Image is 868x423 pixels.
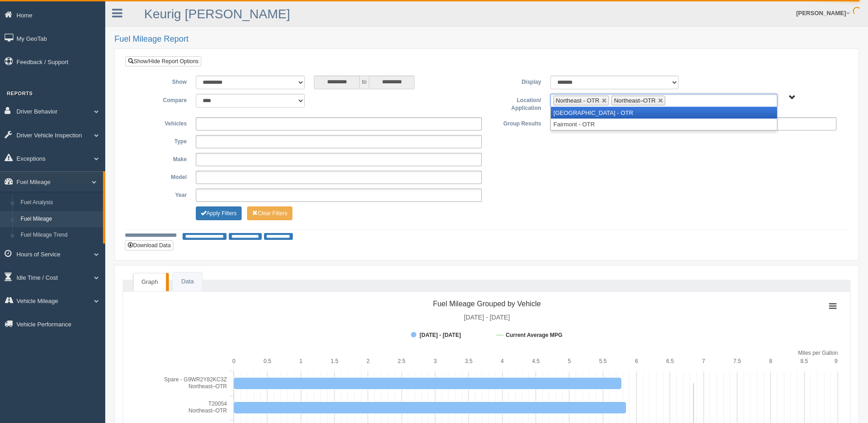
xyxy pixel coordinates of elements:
[132,76,191,87] label: Show
[132,94,191,105] label: Compare
[506,332,562,338] tspan: Current Average MPG
[532,358,540,364] text: 4.5
[464,314,510,321] tspan: [DATE] - [DATE]
[599,358,607,364] text: 5.5
[189,407,227,414] tspan: Northeast–OTR
[331,358,339,364] text: 1.5
[132,135,191,146] label: Type
[733,358,741,364] text: 7.5
[16,195,103,211] a: Fuel Analysis
[125,56,201,66] a: Show/Hide Report Options
[196,206,242,220] button: Change Filter Options
[614,97,656,104] span: Northeast–OTR
[551,107,777,119] li: [GEOGRAPHIC_DATA] - OTR
[486,76,545,87] label: Display
[132,171,191,182] label: Model
[556,97,599,104] span: Northeast - OTR
[189,383,227,390] tspan: Northeast–OTR
[132,189,191,200] label: Year
[367,358,370,364] text: 2
[232,358,236,364] text: 0
[16,211,103,228] a: Fuel Mileage
[702,358,705,364] text: 7
[551,119,777,130] li: Fairmont - OTR
[360,76,369,89] span: to
[434,358,437,364] text: 3
[835,358,838,364] text: 9
[398,358,405,364] text: 2.5
[132,153,191,164] label: Make
[420,332,461,338] tspan: [DATE] - [DATE]
[144,7,290,21] a: Keurig [PERSON_NAME]
[568,358,571,364] text: 5
[208,401,227,407] tspan: T20054
[800,358,808,364] text: 8.5
[247,206,292,220] button: Change Filter Options
[465,358,473,364] text: 3.5
[132,117,191,128] label: Vehicles
[501,358,504,364] text: 4
[433,300,541,308] tspan: Fuel Mileage Grouped by Vehicle
[16,227,103,244] a: Fuel Mileage Trend
[666,358,674,364] text: 6.5
[486,94,545,113] label: Location/ Application
[173,272,202,291] a: Data
[133,273,166,291] a: Graph
[486,117,545,128] label: Group Results
[164,376,227,383] tspan: Spare - G9WR2Y82KC3Z
[769,358,772,364] text: 8
[299,358,302,364] text: 1
[264,358,271,364] text: 0.5
[635,358,638,364] text: 6
[125,240,173,250] button: Download Data
[114,35,859,44] h2: Fuel Mileage Report
[798,350,838,356] tspan: Miles per Gallon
